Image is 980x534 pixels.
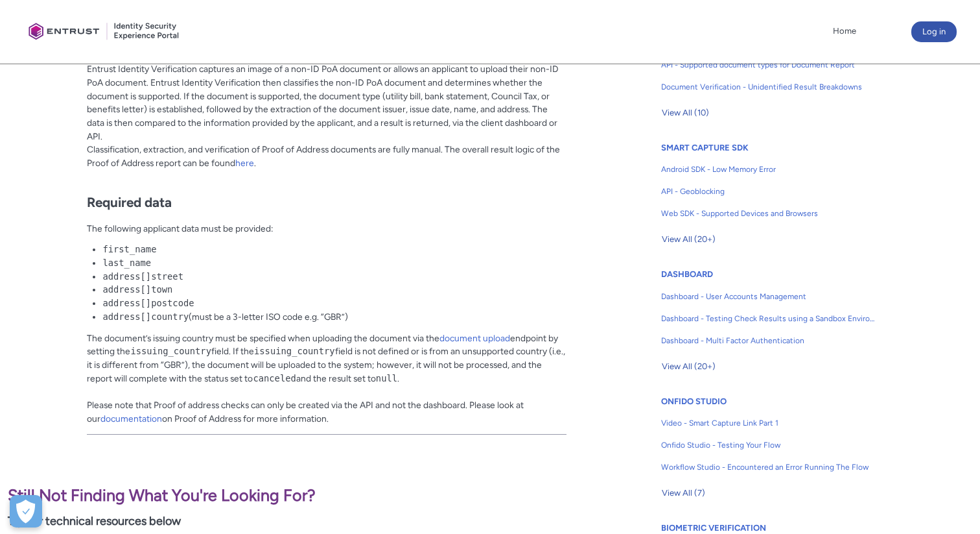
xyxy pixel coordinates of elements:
a: document upload [439,333,510,343]
a: ONFIDO STUDIO [661,396,727,406]
span: View All (20+) [662,357,716,376]
code: last_name [102,258,151,268]
button: View All (7) [661,483,706,504]
span: API - Geoblocking [661,186,876,197]
h2: Required data [87,195,566,211]
a: DASHBOARD [661,269,713,279]
code: address[]postcode [102,298,194,308]
span: View All (7) [662,483,705,503]
span: Onfido Studio - Testing Your Flow [661,439,876,451]
code: address[]street [102,271,183,282]
a: Video - Smart Capture Link Part 1 [661,412,876,434]
button: View All (20+) [661,356,716,377]
button: Log in [911,21,957,42]
a: documentation [100,413,162,424]
button: View All (10) [661,103,710,123]
code: null [376,373,397,383]
p: The document’s issuing country must be specified when uploading the document via the endpoint by ... [87,332,566,426]
li: (must be a 3-letter ISO code e.g. “GBR”) [102,310,566,324]
a: BIOMETRIC VERIFICATION [661,523,766,533]
span: Android SDK - Low Memory Error [661,164,876,175]
a: API - Supported document types for Document Report [661,54,876,76]
code: address[]country [102,311,189,322]
span: Dashboard - Testing Check Results using a Sandbox Environment [661,313,876,324]
span: View All (20+) [662,230,716,249]
a: here [235,158,254,168]
a: Web SDK - Supported Devices and Browsers [661,202,876,225]
button: Open Preferences [10,495,42,528]
code: first_name [102,244,156,254]
div: Cookie Preferences [10,495,42,528]
code: canceled [253,373,296,383]
a: Workflow Studio - Encountered an Error Running The Flow [661,456,876,478]
p: Try our technical resources below [8,513,646,530]
a: Onfido Studio - Testing Your Flow [661,434,876,456]
span: Dashboard - Multi Factor Authentication [661,335,876,346]
p: The following applicant data must be provided: [87,222,566,236]
span: API - Supported document types for Document Report [661,59,876,71]
a: Dashboard - User Accounts Management [661,285,876,308]
p: Entrust Identity Verification captures an image of a non-ID PoA document or allows an applicant t... [87,62,566,183]
a: Dashboard - Multi Factor Authentication [661,330,876,352]
span: Workflow Studio - Encountered an Error Running The Flow [661,461,876,473]
a: Document Verification - Unidentified Result Breakdowns [661,76,876,98]
span: Dashboard - User Accounts Management [661,291,876,302]
span: Document Verification - Unidentified Result Breakdowns [661,81,876,93]
a: API - Geoblocking [661,180,876,202]
code: issuing_country [130,346,211,356]
span: Web SDK - Supported Devices and Browsers [661,208,876,219]
code: address[]town [102,284,172,295]
a: Dashboard - Testing Check Results using a Sandbox Environment [661,308,876,330]
button: View All (20+) [661,229,716,250]
a: Home [830,21,859,41]
p: Still Not Finding What You're Looking For? [8,483,646,508]
span: View All (10) [662,103,709,123]
span: Video - Smart Capture Link Part 1 [661,417,876,429]
a: SMART CAPTURE SDK [661,143,749,152]
code: issuing_country [254,346,335,356]
a: Android SDK - Low Memory Error [661,158,876,180]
